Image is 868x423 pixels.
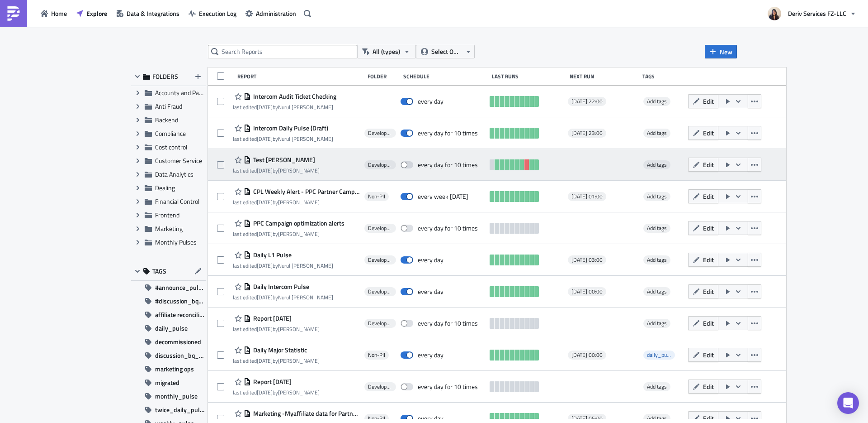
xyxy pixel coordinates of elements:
span: Marketing -Myaffiliate data for Partners hub [251,409,360,418]
span: Dealing [155,183,175,192]
button: marketing ops [131,362,206,376]
button: affiliate reconciliation [131,308,206,322]
span: Edit [703,413,714,423]
span: Add tags [647,255,667,264]
button: discussion_bq_user [131,349,206,362]
div: every day for 10 times [418,224,478,232]
button: Edit [688,284,718,298]
span: [DATE] 03:00 [571,256,603,264]
span: Add tags [643,382,670,391]
span: Add tags [643,319,670,328]
span: Edit [703,382,714,391]
button: Edit [688,253,718,267]
span: twice_daily_pulse [155,403,206,417]
span: Add tags [643,97,670,106]
button: Administration [241,6,301,20]
button: Select Owner [416,45,475,58]
div: Open Intercom Messenger [837,392,859,414]
span: PPC Campaign optimization alerts [251,219,344,227]
span: discussion_bq_user [155,349,206,362]
span: Monthly Pulses [155,237,197,247]
span: Edit [703,128,714,138]
div: Last Runs [492,73,565,80]
span: Data & Integrations [127,9,179,18]
span: daily_pulse [647,351,674,359]
div: every day for 10 times [418,319,478,327]
button: decommissioned [131,335,206,349]
span: Add tags [643,255,670,264]
span: [DATE] 00:00 [571,288,603,295]
a: Explore [71,6,112,20]
span: Development [368,130,392,137]
div: every day [418,351,443,359]
time: 2025-08-11T13:33:31Z [257,325,273,333]
button: Data & Integrations [112,6,184,20]
span: Financial Control [155,197,199,206]
div: Next Run [570,73,638,80]
span: Administration [256,9,296,18]
span: Add tags [643,224,670,233]
span: Development [368,161,392,168]
span: Non-PII [368,193,385,200]
span: Development [368,225,392,232]
div: every day [418,288,443,296]
button: Edit [688,126,718,140]
div: Tags [642,73,684,80]
span: Edit [703,287,714,296]
span: Development [368,320,392,327]
button: Edit [688,380,718,394]
span: [DATE] 05:00 [571,415,603,422]
span: All (types) [373,47,400,57]
time: 2025-08-11T13:30:35Z [257,230,273,238]
span: [DATE] 00:00 [571,351,603,359]
span: affiliate reconciliation [155,308,206,322]
span: Add tags [647,192,667,201]
time: 2025-08-28T03:12:09Z [257,103,273,111]
button: New [705,45,737,58]
span: Explore [86,9,107,18]
a: Execution Log [184,6,241,20]
div: last edited by [PERSON_NAME] [233,199,360,206]
span: New [720,47,732,57]
span: Non-PII [368,415,385,422]
div: Report [237,73,363,80]
span: monthly_pulse [155,389,198,403]
div: last edited by [PERSON_NAME] [233,326,320,332]
span: daily_pulse [155,322,188,335]
span: Customer Service [155,156,202,165]
span: decommissioned [155,335,201,349]
div: last edited by Nurul [PERSON_NAME] [233,262,333,269]
div: every day for 10 times [418,383,478,391]
span: Report 2025-02-21 [251,378,292,386]
button: Deriv Services FZ-LLC [762,4,861,24]
div: every day [418,97,443,106]
div: every day for 10 times [418,129,478,137]
span: Daily Major Statistic [251,346,307,354]
span: Daily Intercom Pulse [251,283,309,291]
span: Test mauricio [251,156,315,164]
button: Home [36,6,71,20]
span: Anti Fraud [155,101,182,111]
div: Folder [368,73,399,80]
button: twice_daily_pulse [131,403,206,417]
span: Add tags [643,129,670,138]
div: last edited by Nurul [PERSON_NAME] [233,135,333,142]
span: migrated [155,376,179,389]
time: 2025-03-25T06:03:12Z [257,261,273,270]
span: Edit [703,318,714,328]
button: Edit [688,158,718,172]
span: Edit [703,350,714,360]
time: 2025-08-25T07:15:44Z [257,135,273,143]
span: Add tags [643,192,670,201]
span: CPL Weekly Alert - PPC Partner Campaign [251,187,360,196]
div: last edited by Nurul [PERSON_NAME] [233,294,333,301]
span: daily_pulse [643,351,675,360]
button: All (types) [357,45,416,58]
span: Non-PII [368,351,385,359]
span: Accounts and Payments [155,88,220,97]
span: Add tags [647,414,667,423]
span: Add tags [647,160,667,169]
